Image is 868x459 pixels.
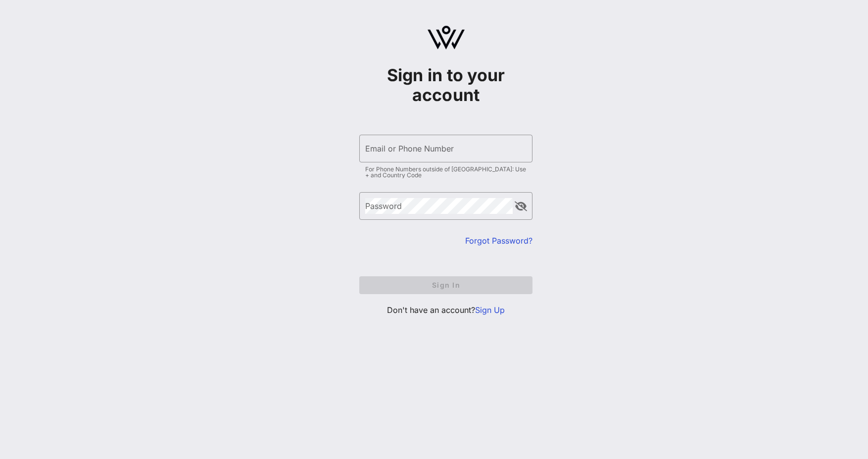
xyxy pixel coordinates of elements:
h1: Sign in to your account [359,65,532,105]
button: append icon [515,202,527,211]
p: Don't have an account? [359,304,532,316]
div: For Phone Numbers outside of [GEOGRAPHIC_DATA]: Use + and Country Code [365,166,527,178]
img: logo.svg [428,26,465,50]
a: Sign Up [475,305,505,315]
a: Forgot Password? [465,236,532,246]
